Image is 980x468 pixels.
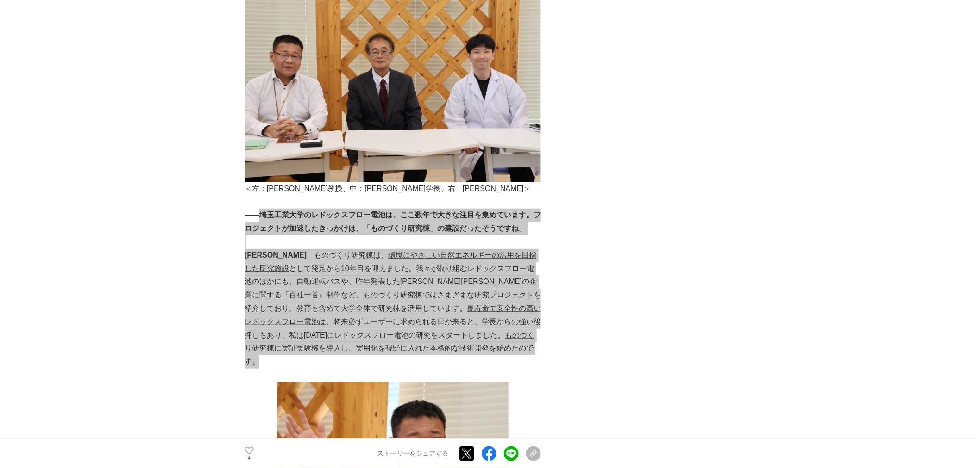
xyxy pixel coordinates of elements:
[245,304,541,326] u: 長寿命で安全性の高いレドックスフロー電池は
[245,456,254,460] p: 4
[377,450,448,458] p: ストーリーをシェアする
[245,211,541,232] strong: ――埼玉工業大学のレドックスフロー電池は、ここ数年で大きな注目を集めています。プロジェクトが加速したきっかけは、「ものづくり研究棟」の建設だったそうですね
[245,251,307,259] strong: [PERSON_NAME]
[245,182,541,196] p: ＜左：[PERSON_NAME]教授、中：[PERSON_NAME]学長、右：[PERSON_NAME]＞
[245,251,536,272] u: 環境にやさしい自然エネルギーの活用を目指した研究施設
[245,209,541,235] p: 。
[245,249,541,369] p: 「ものづくり研究棟は、 として発足から10年目を迎えました。我々が取り組むレドックスフロー電池のほかにも、自動運転バスや、昨年発表した[PERSON_NAME][PERSON_NAME]の企業に...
